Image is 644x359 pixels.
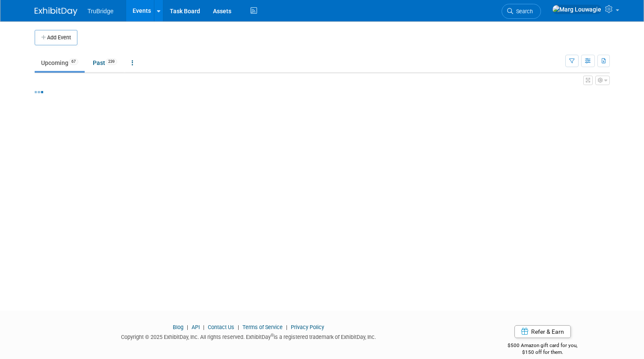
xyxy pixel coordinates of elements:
span: | [236,324,241,330]
button: Add Event [35,30,77,45]
span: TruBridge [88,8,114,15]
img: loading... [35,91,43,93]
span: | [185,324,190,330]
div: Copyright © 2025 ExhibitDay, Inc. All rights reserved. ExhibitDay is a registered trademark of Ex... [35,331,463,341]
span: | [284,324,290,330]
div: $500 Amazon gift card for you, [476,336,610,356]
a: Privacy Policy [291,324,324,330]
span: 67 [69,59,78,65]
img: Marg Louwagie [552,5,602,14]
span: Search [513,8,533,15]
sup: ® [271,333,274,338]
a: Upcoming67 [35,55,85,71]
img: ExhibitDay [35,7,77,16]
span: | [201,324,207,330]
a: Past239 [86,55,124,71]
a: Refer & Earn [514,325,571,338]
a: API [192,324,200,330]
span: 239 [106,59,117,65]
a: Blog [173,324,183,330]
a: Contact Us [208,324,234,330]
a: Search [502,4,541,19]
div: $150 off for them. [476,349,610,356]
a: Terms of Service [242,324,283,330]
